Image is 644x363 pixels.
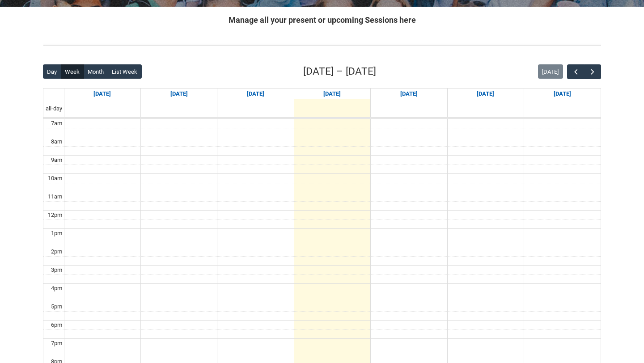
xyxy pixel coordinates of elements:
[44,104,64,113] span: all-day
[49,119,64,128] div: 7am
[49,156,64,165] div: 9am
[567,64,584,79] button: Previous Week
[84,64,108,79] button: Month
[49,266,64,274] div: 3pm
[92,89,113,99] a: Go to September 7, 2025
[43,14,601,26] h2: Manage all your present or upcoming Sessions here
[49,247,64,256] div: 2pm
[43,64,61,79] button: Day
[43,40,601,50] img: REDU_GREY_LINE
[475,89,496,99] a: Go to September 12, 2025
[61,64,84,79] button: Week
[108,64,142,79] button: List Week
[49,302,64,311] div: 5pm
[49,321,64,329] div: 6pm
[46,174,64,183] div: 10am
[322,89,343,99] a: Go to September 10, 2025
[169,89,190,99] a: Go to September 8, 2025
[46,192,64,201] div: 11am
[538,64,563,79] button: [DATE]
[303,64,376,79] h2: [DATE] – [DATE]
[245,89,266,99] a: Go to September 9, 2025
[49,284,64,293] div: 4pm
[49,137,64,146] div: 8am
[46,211,64,219] div: 12pm
[398,89,419,99] a: Go to September 11, 2025
[552,89,573,99] a: Go to September 13, 2025
[584,64,601,79] button: Next Week
[49,339,64,348] div: 7pm
[49,229,64,238] div: 1pm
